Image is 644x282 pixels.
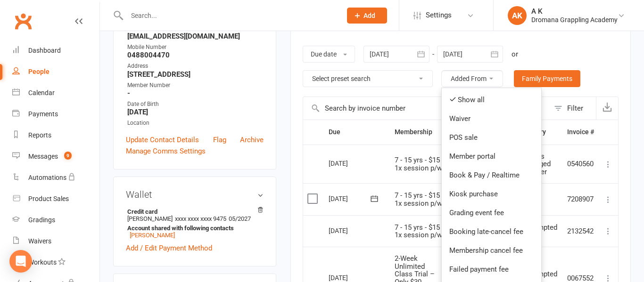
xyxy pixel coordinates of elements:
span: 7 - 15 yrs - $15 1x session p/w [395,223,442,240]
a: Archive [240,134,264,145]
div: Location [127,119,264,128]
div: Reports [28,131,51,139]
a: [PERSON_NAME] [130,232,175,239]
a: Workouts [12,252,99,273]
div: Messages [28,153,58,160]
a: Grading event fee [442,203,541,222]
a: Member portal [442,147,541,166]
a: Waivers [12,231,99,252]
a: Membership cancel fee [442,241,541,260]
strong: Credit card [127,208,259,215]
a: Manage Comms Settings [126,145,206,157]
span: 9 [64,152,72,160]
div: Automations [28,174,66,181]
input: Search... [124,9,335,22]
strong: - [127,89,264,97]
div: Gradings [28,216,55,224]
div: Payments [28,110,58,118]
strong: Account shared with following contacts [127,225,259,232]
td: 2132542 [563,215,598,247]
div: or [512,48,518,60]
th: Invoice # [563,120,598,144]
strong: [EMAIL_ADDRESS][DOMAIN_NAME] [127,32,264,40]
a: Failed payment fee [442,260,541,279]
a: Kiosk purchase [442,185,541,203]
th: Membership [390,120,447,144]
td: 7208907 [563,183,598,215]
a: Payments [12,104,99,125]
a: Flag [213,134,226,145]
span: Settings [426,5,452,26]
a: Update Contact Details [126,134,199,145]
a: Gradings [12,209,99,231]
div: Date of Birth [127,100,264,109]
div: A K [531,7,618,16]
li: [PERSON_NAME] [126,207,264,240]
button: Added From [441,70,503,87]
a: Show all [442,90,541,109]
a: People [12,61,99,82]
div: [DATE] [329,191,372,206]
input: Search by invoice number [303,97,549,120]
span: xxxx xxxx xxxx 9475 [175,215,226,222]
a: Book & Pay / Realtime [442,166,541,185]
a: Add / Edit Payment Method [126,242,212,254]
a: Family Payments [514,70,580,87]
a: Product Sales [12,188,99,209]
a: POS sale [442,128,541,147]
strong: [STREET_ADDRESS] [127,70,264,79]
div: Member Number [127,81,264,90]
a: Reports [12,125,99,146]
div: Calendar [28,89,55,97]
a: Dashboard [12,40,99,61]
span: Add [363,12,375,19]
div: [DATE] [329,156,372,170]
h3: Wallet [126,189,264,200]
button: Due date [303,46,355,63]
div: AK [508,6,527,25]
div: Dromana Grappling Academy [531,16,618,24]
div: Workouts [28,258,57,266]
td: 0540560 [563,145,598,184]
div: Waivers [28,237,51,245]
span: 05/2027 [229,215,251,222]
strong: [DATE] [127,108,264,116]
div: Filter [567,103,583,114]
a: Automations [12,167,99,188]
div: Product Sales [28,195,69,202]
div: Open Intercom Messenger [9,250,32,273]
button: Add [347,8,387,24]
div: [DATE] [329,223,372,238]
button: Filter [549,97,596,120]
span: 7 - 15 yrs - $15 1x session p/w [395,191,442,208]
a: Waiver [442,109,541,128]
span: 7 - 15 yrs - $15 1x session p/w [395,156,442,172]
div: People [28,68,50,75]
a: Calendar [12,82,99,104]
a: Messages 9 [12,146,99,167]
div: Mobile Number [127,43,264,52]
strong: 0488004470 [127,51,264,59]
div: Address [127,62,264,71]
div: Dashboard [28,47,61,54]
a: Booking late-cancel fee [442,222,541,241]
th: Due [324,120,390,144]
a: Clubworx [11,9,35,33]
